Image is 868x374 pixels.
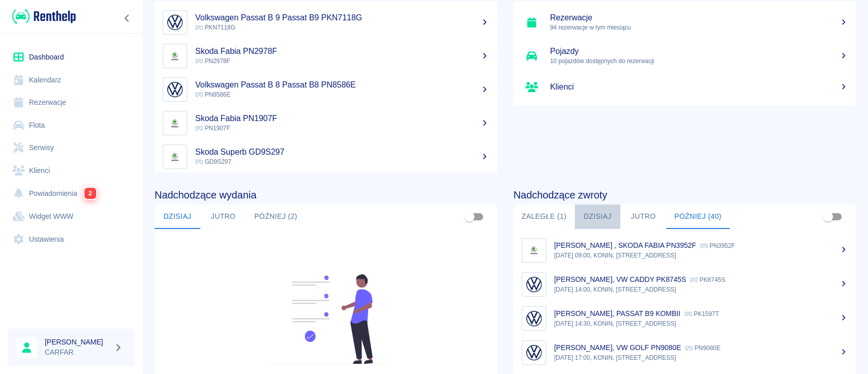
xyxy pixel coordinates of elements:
[550,56,848,66] p: 10 pojazdów dostępnych do rezerwacji
[524,309,544,328] img: Image
[155,140,497,174] a: ImageSkoda Superb GD9S297 GD9S297
[8,69,135,92] a: Kalendarz
[195,125,230,132] span: PN1907F
[514,189,856,201] h4: Nadchodzące zwroty
[45,337,110,347] h6: [PERSON_NAME]
[195,46,489,56] h5: Skoda Fabia PN2978F
[195,57,230,65] span: PN2978F
[666,205,730,229] button: Później (40)
[200,205,246,229] button: Jutro
[195,158,231,165] span: GD9S297
[246,205,306,229] button: Później (2)
[165,80,185,99] img: Image
[550,23,848,32] p: 94 rezerwacje w tym miesiącu
[195,113,489,124] h5: Skoda Fabia PN1907F
[84,187,97,199] span: 2
[155,6,497,39] a: ImageVolkswagen Passat B 9 Passat B9 PKN7118G PKN7118G
[460,207,479,226] span: Pokaż przypisane tylko do mnie
[554,275,686,283] p: [PERSON_NAME], VW CADDY PK8745S
[684,310,719,318] p: PK1597T
[45,347,110,358] p: CARFAR
[195,147,489,157] h5: Skoda Superb GD9S297
[685,344,720,352] p: PN9080E
[818,207,837,226] span: Pokaż przypisane tylko do mnie
[8,8,76,25] a: Renthelp logo
[514,233,856,267] a: Image[PERSON_NAME] , SKODA FABIA PN3952F PN3952F[DATE] 09:00, KONIN, [STREET_ADDRESS]
[155,73,497,106] a: ImageVolkswagen Passat B 8 Passat B8 PN8586E PN8586E
[524,275,544,294] img: Image
[550,13,848,23] h5: Rezerwacje
[514,39,856,73] a: Pojazdy10 pojazdów dostępnych do rezerwacji
[554,353,848,362] p: [DATE] 17:00, KONIN, [STREET_ADDRESS]
[8,136,135,159] a: Serwisy
[195,24,235,31] span: PKN7118G
[165,13,185,32] img: Image
[8,91,135,114] a: Rezerwacje
[8,205,135,228] a: Widget WWW
[119,12,135,25] button: Zwiń nawigację
[165,113,185,133] img: Image
[8,228,135,251] a: Ustawienia
[260,274,392,364] img: Fleet
[554,251,848,260] p: [DATE] 09:00, KONIN, [STREET_ADDRESS]
[155,189,497,201] h4: Nadchodzące wydania
[165,46,185,66] img: Image
[514,73,856,101] a: Klienci
[8,46,135,69] a: Dashboard
[554,241,696,249] p: [PERSON_NAME] , SKODA FABIA PN3952F
[554,309,680,318] p: [PERSON_NAME], PASSAT B9 KOMBII
[524,241,544,260] img: Image
[700,242,735,249] p: PN3952F
[550,82,848,92] h5: Klienci
[195,91,230,98] span: PN8586E
[554,285,848,294] p: [DATE] 14:00, KONIN, [STREET_ADDRESS]
[8,159,135,182] a: Klienci
[155,205,200,229] button: Dzisiaj
[165,147,185,166] img: Image
[575,205,620,229] button: Dzisiaj
[514,335,856,369] a: Image[PERSON_NAME], VW GOLF PN9080E PN9080E[DATE] 17:00, KONIN, [STREET_ADDRESS]
[514,205,575,229] button: Zaległe (1)
[690,276,725,283] p: PK8745S
[155,106,497,140] a: ImageSkoda Fabia PN1907F PN1907F
[550,46,848,56] h5: Pojazdy
[554,343,681,352] p: [PERSON_NAME], VW GOLF PN9080E
[514,267,856,301] a: Image[PERSON_NAME], VW CADDY PK8745S PK8745S[DATE] 14:00, KONIN, [STREET_ADDRESS]
[524,343,544,362] img: Image
[514,6,856,39] a: Rezerwacje94 rezerwacje w tym miesiącu
[8,182,135,205] a: Powiadomienia2
[195,13,489,23] h5: Volkswagen Passat B 9 Passat B9 PKN7118G
[195,80,489,90] h5: Volkswagen Passat B 8 Passat B8 PN8586E
[514,301,856,335] a: Image[PERSON_NAME], PASSAT B9 KOMBII PK1597T[DATE] 14:30, KONIN, [STREET_ADDRESS]
[620,205,666,229] button: Jutro
[554,319,848,328] p: [DATE] 14:30, KONIN, [STREET_ADDRESS]
[12,8,76,25] img: Renthelp logo
[8,114,135,137] a: Flota
[155,39,497,73] a: ImageSkoda Fabia PN2978F PN2978F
